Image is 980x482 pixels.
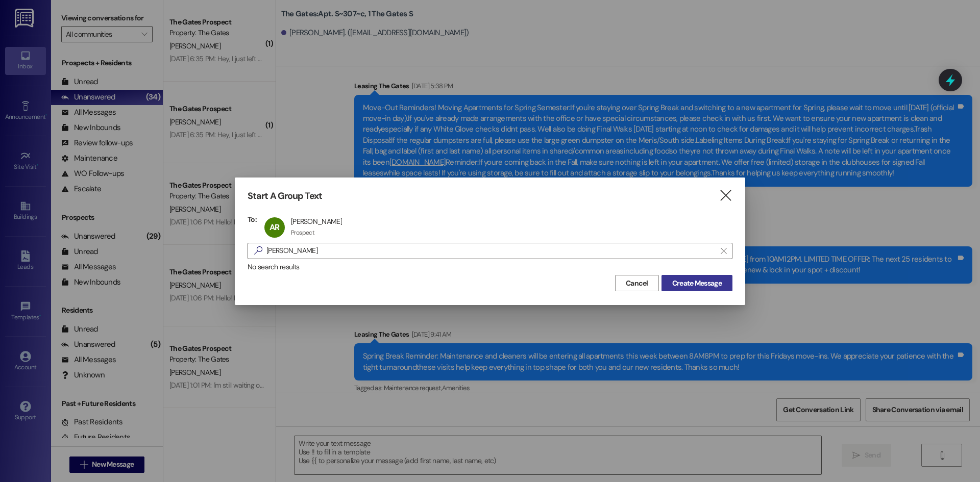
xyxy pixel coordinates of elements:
[716,243,732,259] button: Clear text
[291,217,342,226] div: [PERSON_NAME]
[250,245,266,256] i: 
[269,222,279,233] span: AR
[615,275,659,291] button: Cancel
[291,229,314,237] div: Prospect
[661,275,732,291] button: Create Message
[672,278,722,289] span: Create Message
[721,247,726,255] i: 
[248,262,732,272] div: No search results
[719,190,732,201] i: 
[266,244,716,258] input: Search for any contact or apartment
[248,215,257,224] h3: To:
[626,278,648,289] span: Cancel
[248,190,322,202] h3: Start A Group Text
